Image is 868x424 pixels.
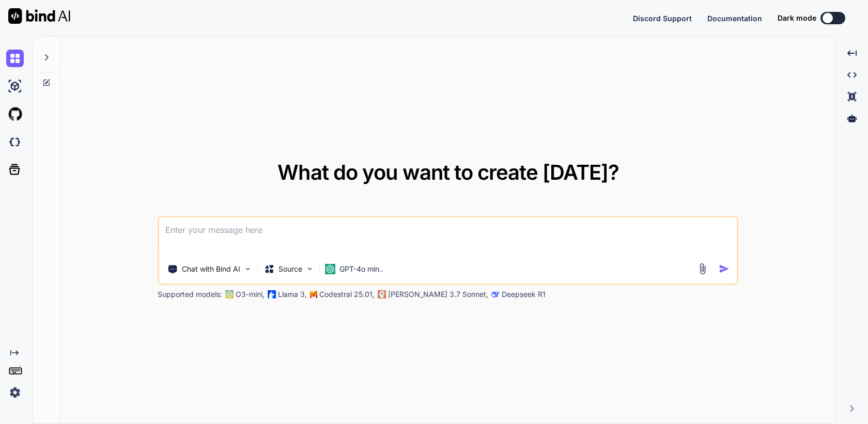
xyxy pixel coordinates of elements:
[378,290,386,299] img: claude
[707,14,762,23] span: Documentation
[696,263,708,275] img: attachment
[319,289,375,300] p: Codestral 25.01,
[278,289,307,300] p: Llama 3,
[502,289,546,300] p: Deepseek R1
[268,290,276,299] img: Llama2
[388,289,488,300] p: [PERSON_NAME] 3.7 Sonnet,
[339,264,383,274] p: GPT-4o min..
[6,384,24,401] img: settings
[6,105,24,123] img: githubLight
[225,290,234,299] img: GPT-4
[633,13,692,24] button: Discord Support
[243,264,252,273] img: Pick Tools
[6,50,24,67] img: chat
[236,289,265,300] p: O3-mini,
[182,264,240,274] p: Chat with Bind AI
[707,13,762,24] button: Documentation
[491,290,500,299] img: claude
[277,160,619,185] span: What do you want to create [DATE]?
[8,8,70,24] img: Bind AI
[310,291,317,298] img: Mistral-AI
[778,13,816,23] span: Dark mode
[633,14,692,23] span: Discord Support
[6,77,24,95] img: ai-studio
[305,264,314,273] img: Pick Models
[158,289,222,300] p: Supported models:
[325,264,335,274] img: GPT-4o mini
[6,133,24,151] img: darkCloudIdeIcon
[719,263,730,274] img: icon
[278,264,302,274] p: Source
